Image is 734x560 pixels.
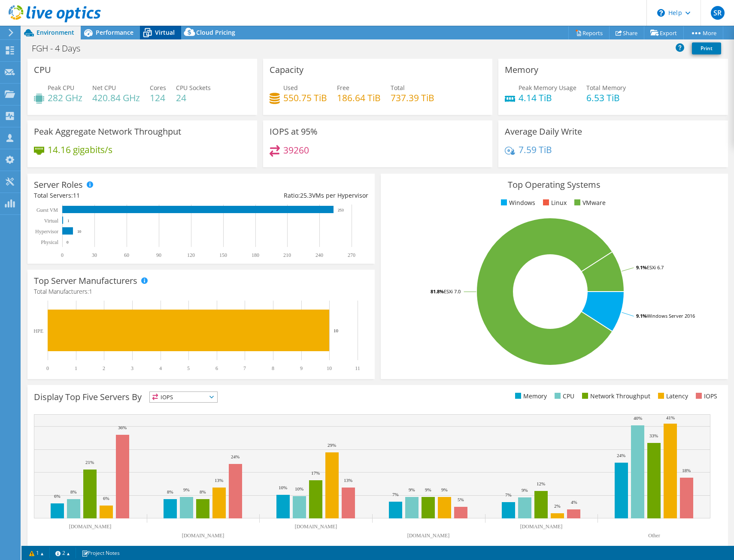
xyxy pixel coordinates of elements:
[315,252,323,258] text: 240
[270,65,303,75] h3: Capacity
[355,365,360,371] text: 11
[270,127,318,136] h3: IOPS at 95%
[425,487,431,492] text: 9%
[48,145,112,154] h4: 14.16 gigabits/s
[187,365,190,371] text: 5
[35,229,58,235] text: Hypervisor
[156,252,161,258] text: 90
[657,9,665,17] svg: \n
[89,287,92,295] span: 1
[522,488,528,493] text: 9%
[54,494,61,499] text: 6%
[644,26,684,39] a: Export
[155,28,175,36] span: Virtual
[711,6,725,20] span: SR
[23,548,50,558] a: 1
[279,485,287,490] text: 10%
[231,454,240,459] text: 24%
[499,198,535,208] li: Windows
[505,492,512,497] text: 7%
[103,496,109,501] text: 6%
[552,391,574,401] li: CPU
[69,524,112,530] text: [DOMAIN_NAME]
[694,391,717,401] li: IOPS
[187,252,195,258] text: 120
[92,93,140,102] h4: 420.84 GHz
[34,180,83,190] h3: Server Roles
[537,481,545,486] text: 12%
[572,198,606,208] li: VMware
[76,548,126,558] a: Project Notes
[647,313,695,319] tspan: Windows Server 2016
[636,264,647,271] tspan: 9.1%
[36,28,74,36] span: Environment
[167,489,173,494] text: 8%
[150,93,166,102] h4: 124
[609,26,644,39] a: Share
[617,453,625,458] text: 24%
[67,219,70,223] text: 1
[300,365,303,371] text: 9
[636,313,647,319] tspan: 9.1%
[391,84,405,92] span: Total
[649,433,658,438] text: 33%
[682,468,691,473] text: 18%
[85,460,94,465] text: 21%
[196,28,235,36] span: Cloud Pricing
[283,252,291,258] text: 210
[131,365,133,371] text: 3
[571,500,577,505] text: 4%
[656,391,688,401] li: Latency
[34,127,181,136] h3: Peak Aggregate Network Throughput
[295,486,303,491] text: 10%
[73,191,80,199] span: 11
[219,252,227,258] text: 150
[520,524,563,530] text: [DOMAIN_NAME]
[96,28,133,36] span: Performance
[692,42,721,54] a: Print
[48,84,74,92] span: Peak CPU
[182,533,224,539] text: [DOMAIN_NAME]
[392,492,399,497] text: 7%
[34,276,137,286] h3: Top Server Manufacturers
[441,487,448,492] text: 9%
[61,252,64,258] text: 0
[444,288,461,295] tspan: ESXi 7.0
[586,84,626,92] span: Total Memory
[344,478,352,483] text: 13%
[337,93,381,102] h4: 186.64 TiB
[334,328,339,333] text: 10
[519,93,576,102] h4: 4.14 TiB
[338,208,344,212] text: 253
[75,365,77,371] text: 1
[311,470,320,476] text: 17%
[283,84,298,92] span: Used
[28,44,94,53] h1: FGH - 4 Days
[666,415,675,420] text: 41%
[586,93,626,102] h4: 6.53 TiB
[150,84,166,92] span: Cores
[36,207,58,213] text: Guest VM
[513,391,547,401] li: Memory
[647,264,664,271] tspan: ESXi 6.7
[409,487,415,492] text: 9%
[48,93,82,102] h4: 282 GHz
[33,328,43,334] text: HPE
[519,145,552,154] h4: 7.59 TiB
[283,145,309,155] h4: 39260
[580,391,650,401] li: Network Throughput
[327,365,332,371] text: 10
[215,365,218,371] text: 6
[458,497,464,502] text: 5%
[505,65,538,75] h3: Memory
[243,365,246,371] text: 7
[348,252,355,258] text: 270
[505,127,582,136] h3: Average Daily Write
[387,180,722,190] h3: Top Operating Systems
[554,503,561,509] text: 2%
[541,198,567,208] li: Linux
[159,365,162,371] text: 4
[103,365,105,371] text: 2
[34,287,368,296] h4: Total Manufacturers:
[118,425,127,430] text: 36%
